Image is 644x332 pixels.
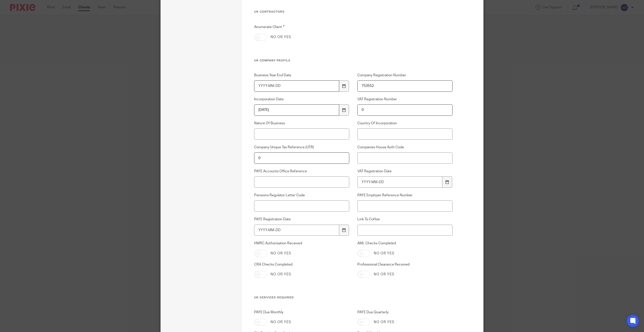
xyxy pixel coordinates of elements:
label: No or yes [374,251,394,256]
label: No or yes [374,272,394,277]
label: Country Of Incorporation [357,121,453,126]
label: HMRC Authorisation Received [254,241,350,246]
label: PAYE Registration Date [254,217,350,222]
h3: UK Company Profile [254,59,453,63]
input: YYYY-MM-DD [357,176,443,188]
label: VAT Registration Number [357,97,453,102]
label: Companies House Auth Code [357,145,453,150]
label: VAT Registration Date [357,169,453,174]
label: AML Checks Completed [357,241,453,246]
label: Professional Clearance Received [357,262,453,267]
label: Incorporation Date [254,97,350,102]
label: PAYE Due Quarterly [357,310,453,315]
label: No or yes [271,272,291,277]
label: PAYE Employer Reference Number [357,193,453,198]
input: YYYY-MM-DD [254,104,339,116]
label: Anumerate Client [254,24,350,30]
label: No or yes [271,35,291,40]
label: PAYE Due Monthly [254,310,350,315]
label: Nature Of Business [254,121,350,126]
h3: UK Contractors [254,10,453,14]
label: PAYE Accounts Office Reference [254,169,350,174]
label: CRA Checks Completed [254,262,350,267]
input: YYYY-MM-DD [254,80,339,92]
label: No or yes [271,320,291,325]
label: Company Unique Tax Reference (UTR) [254,145,350,150]
label: Pensions Regulator Letter Code [254,193,350,198]
label: Business Year End Date [254,73,350,78]
label: No or yes [271,251,291,256]
label: No or yes [374,320,394,325]
label: Company Registration Number [357,73,453,78]
label: Link To CoHse [357,217,453,222]
h3: UK Services Required [254,296,453,300]
input: YYYY-MM-DD [254,225,339,236]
